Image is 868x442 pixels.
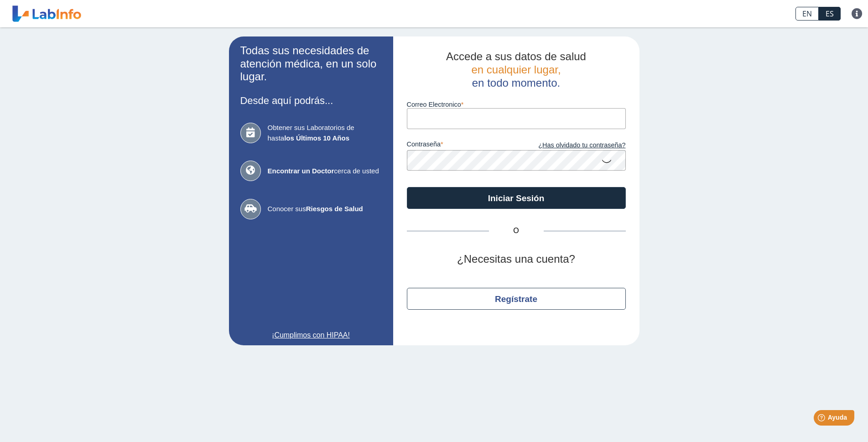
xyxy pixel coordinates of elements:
label: Correo Electronico [407,101,626,108]
span: cerca de usted [268,166,382,177]
h2: ¿Necesitas una cuenta? [407,253,626,266]
a: ¡Cumplimos con HIPAA! [240,330,382,341]
b: Riesgos de Salud [306,205,363,213]
span: O [489,225,544,236]
span: en todo momento. [472,77,560,89]
button: Iniciar Sesión [407,187,626,209]
button: Regístrate [407,288,626,310]
h2: Todas sus necesidades de atención médica, en un solo lugar. [240,44,382,83]
span: en cualquier lugar, [471,63,561,76]
h3: Desde aquí podrás... [240,95,382,106]
iframe: Help widget launcher [787,406,858,432]
a: EN [795,7,819,21]
span: Conocer sus [268,204,382,214]
label: contraseña [407,140,516,151]
a: ¿Has olvidado tu contraseña? [516,140,626,151]
b: los Últimos 10 Años [284,134,349,142]
b: Encontrar un Doctor [268,167,334,175]
span: Obtener sus Laboratorios de hasta [268,123,382,143]
span: Accede a sus datos de salud [446,50,586,62]
a: ES [819,7,841,21]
